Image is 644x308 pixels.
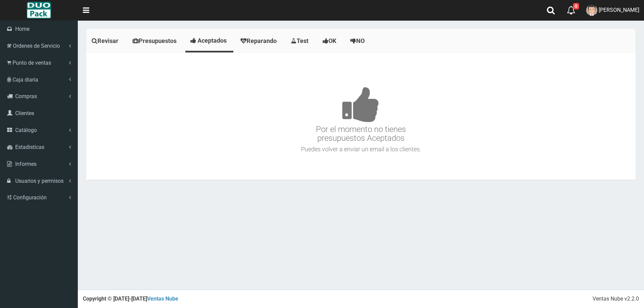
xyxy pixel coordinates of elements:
span: Punto de ventas [13,60,51,66]
a: Test [285,30,316,51]
span: Estadisticas [15,144,44,150]
span: Usuarios y permisos [15,178,64,184]
span: Home [15,26,29,32]
span: Caja diaria [13,76,38,83]
a: Reparando [235,30,284,51]
a: OK [317,30,343,51]
span: 0 [573,3,579,9]
strong: Copyright © [DATE]-[DATE] [83,295,178,302]
a: Revisar [86,30,125,51]
span: Aceptados [198,37,227,44]
span: Ordenes de Servicio [13,43,60,49]
a: NO [345,30,372,51]
h4: Puedes volver a enviar un email a los clientes. [88,146,634,153]
span: NO [356,37,365,44]
span: Compras [15,93,37,100]
span: Informes [15,161,37,167]
div: Ventas Nube v2.2.0 [593,295,639,303]
img: Logo grande [27,2,51,19]
span: Test [297,37,308,44]
span: Clientes [15,110,34,116]
span: OK [328,37,336,44]
span: Catálogo [15,127,37,133]
span: [PERSON_NAME] [599,7,639,13]
span: Revisar [97,37,118,44]
span: Presupuestos [139,37,177,44]
span: Reparando [247,37,277,44]
h3: Por el momento no tienes presupuestos Aceptados [88,66,634,143]
img: User Image [586,5,597,16]
a: Presupuestos [127,30,184,51]
a: Ventas Nube [147,295,178,302]
span: Configuración [13,194,47,201]
a: Aceptados [185,30,233,51]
